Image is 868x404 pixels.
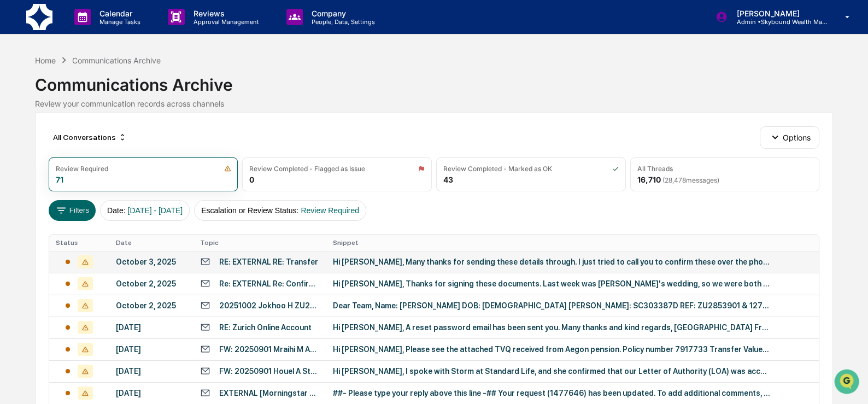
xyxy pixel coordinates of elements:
[443,175,453,184] div: 43
[37,94,138,103] div: We're available if you need us!
[303,18,380,26] p: People, Data, Settings
[49,128,131,146] div: All Conversations
[22,158,69,169] span: Data Lookup
[72,56,161,65] div: Communications Archive
[333,367,770,376] div: Hi [PERSON_NAME], I spoke with Storm at Standard Life, and she confirmed that our Letter of Autho...
[22,137,71,148] span: Preclearance
[26,4,52,30] img: logo
[193,235,326,251] th: Topic
[333,301,770,310] div: Dear Team, Name: [PERSON_NAME] DOB: [DEMOGRAPHIC_DATA] [PERSON_NAME]: SC303387D REF: ZU2853901 & ...
[612,165,619,172] img: icon
[116,257,187,266] div: October 3, 2025
[219,279,319,288] div: Re: EXTERNAL Re: Confirming meeting
[116,389,187,397] div: [DATE]
[333,323,770,332] div: Hi [PERSON_NAME], A reset password email has been sent you. Many thanks and kind regards, [GEOGRA...
[224,165,231,172] img: icon
[49,235,109,251] th: Status
[333,279,770,288] div: Hi [PERSON_NAME], Thanks for signing these documents. Last week was [PERSON_NAME]'s wedding, so w...
[219,345,319,354] div: FW: 20250901 Mraihi M Aegon 7917733 LOA
[35,66,834,95] div: Communications Archive
[49,200,96,221] button: Filters
[116,345,187,354] div: [DATE]
[56,175,63,184] div: 71
[301,206,359,215] span: Review Required
[219,257,318,266] div: RE: EXTERNAL RE: Transfer
[443,165,552,173] div: Review Completed - Marked as OK
[11,22,199,40] p: How can we help?
[75,133,140,153] a: 🗄️Attestations
[728,9,829,18] p: [PERSON_NAME]
[728,18,829,26] p: Admin • Skybound Wealth Management
[833,368,863,397] iframe: Open customer support
[56,165,108,173] div: Review Required
[109,185,132,193] span: Pylon
[637,175,719,184] div: 16,710
[77,184,132,193] a: Powered byPylon
[303,9,380,18] p: Company
[418,165,425,172] img: icon
[219,367,319,376] div: FW: 20250901 Houel A Standard Life D2130426000 LOA
[116,367,187,376] div: [DATE]
[185,9,265,18] p: Reviews
[116,323,187,332] div: [DATE]
[219,389,319,397] div: EXTERNAL [Morningstar Wealth Platform] Re: [Potentially Malicious E-mail] Novia Ref:303395 - Asse...
[662,176,719,184] span: ( 28,478 messages)
[11,138,20,147] div: 🖐️
[333,345,770,354] div: Hi [PERSON_NAME], Please see the attached TVQ received from Aegon pension. Policy number 7917733 ...
[333,389,770,397] div: ##- Please type your reply above this line -## Your request (1477646) has been updated. To add ad...
[91,18,146,26] p: Manage Tasks
[249,175,254,184] div: 0
[79,138,88,147] div: 🗄️
[128,206,183,215] span: [DATE] - [DATE]
[35,99,834,108] div: Review your communication records across channels
[760,126,819,148] button: Options
[91,9,146,18] p: Calendar
[219,323,312,332] div: RE: Zurich Online Account
[37,83,179,94] div: Start new chat
[116,279,187,288] div: October 2, 2025
[333,257,770,266] div: Hi [PERSON_NAME], Many thanks for sending these details through. I just tried to call you to conf...
[7,154,73,173] a: 🔎Data Lookup
[35,56,56,65] div: Home
[116,301,187,310] div: October 2, 2025
[637,165,673,173] div: All Threads
[7,133,75,153] a: 🖐️Preclearance
[326,235,819,251] th: Snippet
[186,86,199,99] button: Start new chat
[194,200,366,221] button: Escalation or Review Status:Review Required
[100,200,190,221] button: Date:[DATE] - [DATE]
[109,235,193,251] th: Date
[90,137,136,148] span: Attestations
[219,301,319,310] div: 20251002 Jokhoo H ZU2853901 & 1277887 LOA
[11,83,31,103] img: 1746055101610-c473b297-6a78-478c-a979-82029cc54cd1
[249,165,365,173] div: Review Completed - Flagged as Issue
[185,18,265,26] p: Approval Management
[11,159,20,168] div: 🔎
